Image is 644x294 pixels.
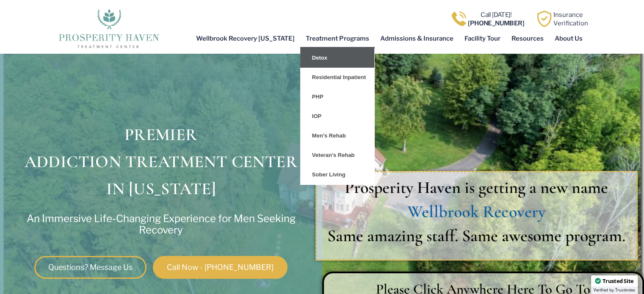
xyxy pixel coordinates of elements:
[300,48,374,68] a: Detox
[468,11,524,27] a: Call [DATE]![PHONE_NUMBER]
[300,146,374,165] a: Veteran’s Rehab
[300,48,374,184] ul: Treatment Programs
[327,225,625,246] span: Same amazing staff. Same awesome program.
[375,29,459,48] a: Admissions & Insurance
[459,29,506,48] a: Facility Tour
[300,165,374,184] a: Sober Living
[48,264,133,271] span: Questions? Message Us
[4,121,318,202] h1: PREMIER ADDICTION TREATMENT CENTER IN [US_STATE]
[56,7,161,49] img: The logo for Prosperity Haven Addiction Recovery Center.
[300,29,375,48] a: Treatment Programs
[317,176,636,248] a: Prosperity Haven is getting a new name Wellbrook Recovery Same amazing staff. Same awesome program.
[536,11,553,27] img: Learn how Prosperity Haven, a verified substance abuse center can help you overcome your addiction
[300,126,374,146] a: Men’s Rehab
[11,213,312,236] p: An Immersive Life-Changing Experience for Men Seeking Recovery
[451,11,467,27] img: Call one of Prosperity Haven's dedicated counselors today so we can help you overcome addiction
[468,19,524,27] b: [PHONE_NUMBER]
[300,68,374,87] a: Residential Inpatient
[191,29,300,48] a: Wellbrook Recovery [US_STATE]
[549,29,588,48] a: About Us
[167,264,274,271] span: Call Now - [PHONE_NUMBER]
[506,29,549,48] a: Resources
[300,107,374,126] a: IOP
[553,11,588,27] a: InsuranceVerification
[153,256,287,279] a: Call Now - [PHONE_NUMBER]
[34,256,146,279] a: Questions? Message Us
[300,87,374,107] a: PHP
[345,177,608,198] span: Prosperity Haven is getting a new name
